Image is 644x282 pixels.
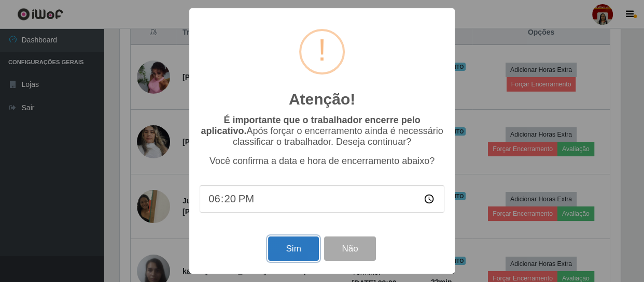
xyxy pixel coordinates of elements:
[289,90,355,109] h2: Atenção!
[201,115,420,136] b: É importante que o trabalhador encerre pelo aplicativo.
[268,236,318,261] button: Sim
[324,236,375,261] button: Não
[200,115,444,147] p: Após forçar o encerramento ainda é necessário classificar o trabalhador. Deseja continuar?
[200,156,444,167] p: Você confirma a data e hora de encerramento abaixo?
